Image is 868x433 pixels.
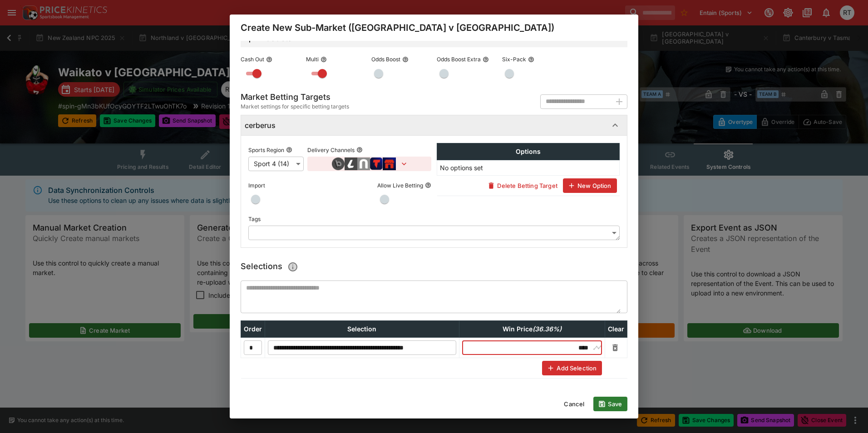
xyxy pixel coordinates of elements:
[371,55,400,63] p: Odds Boost
[605,321,627,338] th: Clear
[402,56,409,63] button: Odds Boost
[345,157,357,170] img: brand
[241,259,301,275] h5: Selections
[437,143,620,160] th: Options
[248,157,304,171] div: Sport 4 (14)
[528,56,534,63] button: Six-Pack
[265,321,459,338] th: Selection
[230,15,638,41] div: Create New Sub-Market ([GEOGRAPHIC_DATA] v [GEOGRAPHIC_DATA])
[286,147,292,153] button: Sports Region
[241,55,264,63] p: Cash Out
[533,325,562,333] em: ( 36.36 %)
[306,55,319,63] p: Multi
[285,259,301,275] button: Paste/Type a csv of selections prices here. When typing, a selection will be created as you creat...
[437,160,620,176] td: No options set
[248,182,265,189] p: Import
[558,397,590,411] button: Cancel
[321,56,327,63] button: Multi
[357,157,370,170] img: brand
[241,92,349,102] h5: Market Betting Targets
[425,182,431,188] button: Allow Live Betting
[356,147,363,153] button: Delivery Channels
[307,146,355,154] p: Delivery Channels
[593,397,627,411] button: Save
[483,178,562,193] button: Delete Betting Target
[502,55,526,63] p: Six-Pack
[266,56,272,63] button: Cash Out
[563,178,617,193] button: New Option
[245,121,276,130] h6: cerberus
[241,102,349,111] span: Market settings for specific betting targets
[483,56,489,63] button: Odds Boost Extra
[459,321,605,338] th: Win Price
[542,361,602,375] button: Add Selection
[383,157,396,170] img: brand
[332,157,345,170] img: brand
[370,157,383,170] img: brand
[377,182,423,189] p: Allow Live Betting
[437,55,481,63] p: Odds Boost Extra
[267,182,273,188] button: Import
[248,215,261,223] p: Tags
[241,321,265,338] th: Order
[248,146,284,154] p: Sports Region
